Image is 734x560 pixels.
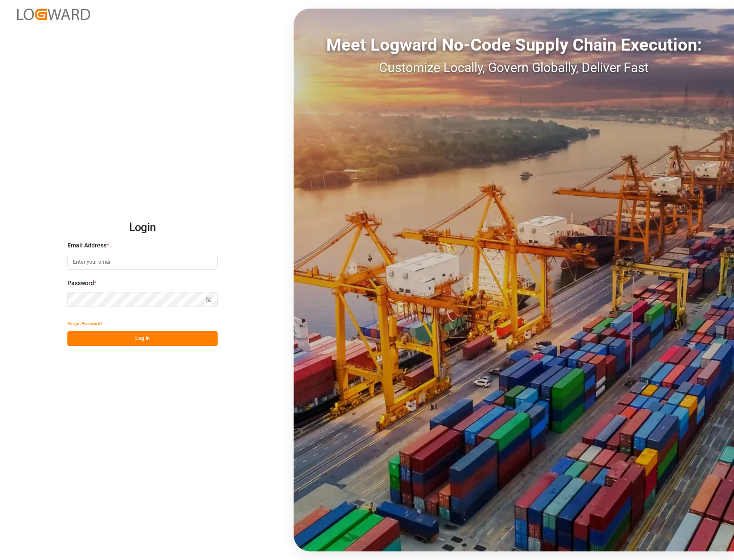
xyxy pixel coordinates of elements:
span: Email Address [67,241,106,250]
h2: Login [67,214,218,241]
img: Logward_new_orange.png [17,9,90,20]
span: Password [67,279,94,288]
button: Log In [67,331,218,346]
div: Meet Logward No-Code Supply Chain Execution: [294,32,734,58]
div: Customize Locally, Govern Globally, Deliver Fast [294,58,734,77]
button: Forgot Password? [67,316,103,331]
input: Enter your email [67,255,218,270]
